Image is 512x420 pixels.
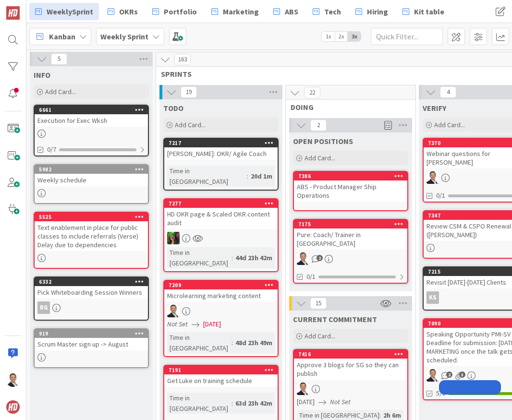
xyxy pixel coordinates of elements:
[427,369,439,382] img: SL
[294,350,407,359] div: 7416
[293,136,353,146] span: OPEN POSITIONS
[35,174,148,186] div: Weekly schedule
[322,32,335,41] span: 1x
[181,86,197,98] span: 19
[164,366,278,387] div: 7191Get Luke on training schedule
[167,232,180,244] img: SL
[45,87,76,96] span: Add Card...
[330,397,351,406] i: Not Set
[167,332,232,353] div: Time in [GEOGRAPHIC_DATA]
[49,31,75,42] span: Kanban
[436,191,445,201] span: 0/1
[293,171,408,211] a: 7386ABS - Product Manager Ship Operations
[39,330,148,337] div: 919
[293,219,408,284] a: 7175Pure: Coach/ Trainer in [GEOGRAPHIC_DATA]SL0/1
[348,32,361,41] span: 3x
[297,397,315,407] span: [DATE]
[164,6,197,17] span: Portfolio
[324,6,341,17] span: Tech
[51,53,67,65] span: 5
[6,400,20,414] img: avatar
[34,328,149,368] a: 919Scrum Master sign up -> August
[164,289,278,302] div: Microlearning marketing content
[35,221,148,251] div: Text enablement in place for public classes to include referrals (Verse) Delay due to dependencies
[294,383,407,395] div: SL
[47,6,93,17] span: WeeklySprint
[102,3,144,20] a: OKRs
[164,199,278,229] div: 7277HD OKR page & Scaled OKR content audit
[297,383,309,395] img: SL
[164,208,278,229] div: HD OKR page & Scaled OKR content audit
[310,120,327,131] span: 2
[37,301,50,314] div: RG
[164,366,278,374] div: 7191
[304,87,320,98] span: 22
[294,252,407,265] div: SL
[34,164,149,204] a: 5982Weekly schedule
[35,213,148,251] div: 5525Text enablement in place for public classes to include referrals (Verse) Delay due to depende...
[294,350,407,380] div: 7416Approve 3 blogs for SG so they can publish
[223,6,259,17] span: Marketing
[35,106,148,127] div: 6661Execution for Exec Wksh
[232,252,233,263] span: :
[297,252,309,265] img: SL
[35,338,148,350] div: Scrum Master sign up -> August
[335,32,348,41] span: 2x
[233,337,275,348] div: 48d 23h 49m
[35,106,148,114] div: 6661
[119,6,138,17] span: OKRs
[298,173,407,180] div: 7386
[174,54,191,65] span: 163
[248,171,275,181] div: 20d 1m
[100,32,148,41] b: Weekly Sprint
[164,281,278,289] div: 7209
[39,107,148,113] div: 6661
[35,329,148,338] div: 919
[39,214,148,220] div: 5525
[247,171,248,181] span: :
[434,120,465,129] span: Add Card...
[35,277,148,286] div: 6332
[175,120,206,129] span: Add Card...
[35,277,148,299] div: 6332Pick Whiteboarding Session Winners
[232,337,233,348] span: :
[305,332,335,340] span: Add Card...
[47,144,56,155] span: 0/7
[167,320,188,328] i: Not Set
[427,171,439,184] img: SL
[34,105,149,156] a: 6661Execution for Exec Wksh0/7
[164,374,278,387] div: Get Luke on training schedule
[169,367,278,373] div: 7191
[35,286,148,299] div: Pick Whiteboarding Session Winners
[164,305,278,317] div: SL
[169,140,278,146] div: 7217
[34,70,50,80] span: INFO
[294,180,407,202] div: ABS - Product Manager Ship Operations
[298,351,407,358] div: 7416
[164,147,278,160] div: [PERSON_NAME]: OKR/ Agile Coach
[397,3,450,20] a: Kit table
[285,6,298,17] span: ABS
[232,398,233,408] span: :
[163,138,279,191] a: 7217[PERSON_NAME]: OKR/ Agile CoachTime in [GEOGRAPHIC_DATA]:20d 1m
[427,291,439,304] div: KS
[146,3,203,20] a: Portfolio
[164,139,278,147] div: 7217
[169,282,278,288] div: 7209
[294,220,407,250] div: 7175Pure: Coach/ Trainer in [GEOGRAPHIC_DATA]
[35,213,148,221] div: 5525
[29,3,99,20] a: WeeklySprint
[294,228,407,250] div: Pure: Coach/ Trainer in [GEOGRAPHIC_DATA]
[306,272,316,282] span: 0/1
[203,319,221,329] span: [DATE]
[35,329,148,350] div: 919Scrum Master sign up -> August
[163,103,183,113] span: TODO
[307,3,347,20] a: Tech
[233,252,275,263] div: 44d 23h 42m
[305,154,335,162] span: Add Card...
[206,3,265,20] a: Marketing
[459,372,465,378] span: 3
[167,393,232,414] div: Time in [GEOGRAPHIC_DATA]
[164,232,278,244] div: SL
[233,398,275,408] div: 63d 23h 42m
